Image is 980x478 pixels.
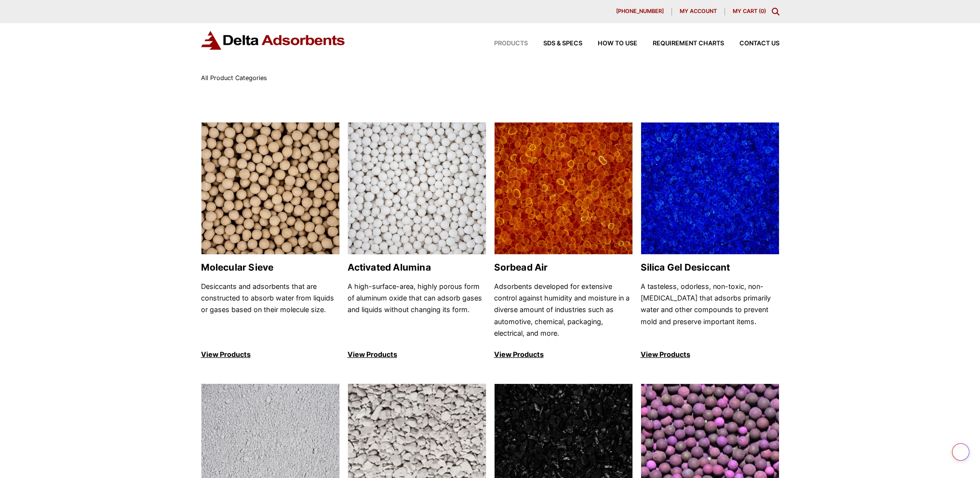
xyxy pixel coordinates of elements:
a: My Cart (0) [733,8,766,14]
span: 0 [761,8,764,14]
span: Contact Us [739,41,779,47]
span: How to Use [598,41,637,47]
a: Requirement Charts [637,41,724,47]
span: Requirement Charts [653,41,724,47]
div: Toggle Modal Content [772,8,779,15]
a: [PHONE_NUMBER] [608,8,672,15]
span: My account [680,9,717,14]
a: My account [672,8,725,15]
a: Products [479,41,528,47]
span: SDS & SPECS [543,41,582,47]
a: SDS & SPECS [528,41,582,47]
a: How to Use [582,41,637,47]
span: Products [494,41,528,47]
a: Contact Us [724,41,779,47]
span: [PHONE_NUMBER] [616,9,664,14]
img: Delta Adsorbents [201,31,346,50]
